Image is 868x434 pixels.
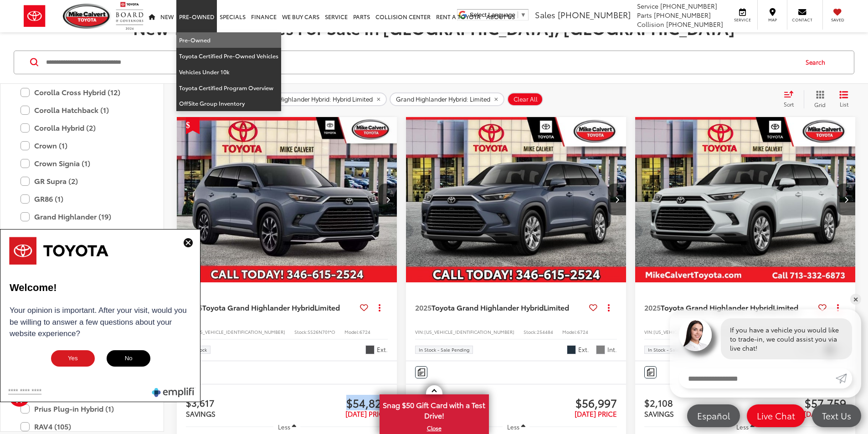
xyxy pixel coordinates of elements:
button: Next image [837,184,855,215]
label: GR86 (1) [21,191,144,207]
span: SAVINGS [644,408,674,419]
a: Text Us [812,404,861,427]
a: 2025Toyota Grand Highlander HybridLimited [644,302,815,312]
button: Select sort value [779,90,804,108]
span: Toyota Grand Highlander Hybrid [431,302,544,312]
span: SS26N701*O [308,328,335,335]
span: Español [693,410,734,421]
button: remove Grand%20Highlander%20Hybrid: Limited [390,92,504,106]
span: Collision [637,20,664,29]
button: List View [832,90,855,108]
span: 254484 [537,328,553,335]
button: Comments [644,366,657,378]
button: Grid View [804,90,832,108]
span: [PHONE_NUMBER] [558,9,631,20]
span: Stock: [294,328,308,335]
img: Mike Calvert Toyota [63,4,111,29]
span: $54,828 [287,396,388,409]
span: Toyota Grand Highlander Hybrid [661,302,773,312]
span: Snag $50 Gift Card with a Test Drive! [380,395,488,423]
span: [DATE] PRICE [345,408,388,419]
label: Corolla Hatchback (1) [21,102,144,118]
span: Ext. [377,345,388,354]
label: Grand Highlander Hybrid (14) [21,226,144,242]
input: Enter your message [679,368,836,388]
span: ​ [518,11,518,18]
span: Service [637,1,658,10]
span: Less [278,423,290,431]
span: Clear All [514,96,538,103]
img: Comments [418,368,425,376]
label: Corolla Hybrid (2) [21,120,144,136]
span: VIN: [644,328,653,335]
a: Submit [836,368,852,388]
button: remove Grand%20Highlander%20Hybrid: Hybrid%20Limited [252,92,387,106]
img: 2025 Toyota Grand Highlander Hybrid Limited AWD [635,117,856,283]
span: Limited [314,302,340,312]
button: Comments [415,366,427,378]
input: Search by Make, Model, or Keyword [45,51,797,73]
a: Pre-Owned [176,32,281,48]
span: Sales [535,9,555,20]
span: Int. [607,345,617,354]
button: Actions [830,299,846,315]
div: 2025 Toyota Grand Highlander Hybrid Hybrid Limited 0 [635,117,856,282]
span: In Stock - Sale Pending [648,347,699,352]
span: Limited [773,302,798,312]
span: Saved [827,17,847,23]
span: Grand Highlander Hybrid: Hybrid Limited [259,96,373,103]
span: $56,997 [516,396,617,409]
span: [US_VEHICLE_IDENTIFICATION_NUMBER] [195,328,285,335]
span: Ext. [578,345,589,354]
label: Prius Plug-in Hybrid (1) [21,401,144,417]
span: Text Us [817,410,856,421]
button: Actions [601,299,617,315]
button: Next image [608,184,626,215]
span: VIN: [415,328,424,335]
span: [PHONE_NUMBER] [660,1,717,10]
a: 2025Toyota Grand Highlander HybridLimited [186,302,356,312]
a: Español [687,404,740,427]
span: [DATE] PRICE [804,408,846,419]
div: 2025 Toyota Grand Highlander Hybrid Limited 0 [176,117,398,282]
button: Clear All [507,92,543,106]
span: In Stock - Sale Pending [419,347,469,352]
span: Light Gray Leather [596,345,605,354]
button: Actions [372,299,388,315]
span: 2025 [415,302,431,312]
span: Grand Highlander Hybrid: Limited [396,96,490,103]
div: 2025 Toyota Grand Highlander Hybrid Hybrid Limited 0 [406,117,627,282]
span: 6724 [577,328,588,335]
span: Heavy Metal [365,345,375,354]
span: Grid [814,101,826,108]
span: Contact [792,17,812,23]
span: [DATE] PRICE [575,408,617,419]
span: dropdown dots [379,304,380,311]
span: [PHONE_NUMBER] [654,10,711,20]
img: Agent profile photo [679,318,712,351]
button: Search [797,51,838,74]
span: $3,617 [186,396,287,409]
span: Limited [544,302,569,312]
span: Less [736,423,749,431]
span: Stock: [524,328,537,335]
span: Storm Cloud [567,345,576,354]
span: [US_VEHICLE_IDENTIFICATION_NUMBER] [424,328,514,335]
a: 2025 Toyota Grand Highlander Hybrid Limited AWD2025 Toyota Grand Highlander Hybrid Limited AWD202... [406,117,627,282]
img: Comments [647,368,654,376]
span: ▼ [520,11,526,18]
img: 2025 Toyota Grand Highlander Hybrid Limited [176,117,398,283]
a: Toyota Certified Program Overview [176,80,281,96]
span: [PHONE_NUMBER] [666,20,723,29]
span: SAVINGS [186,408,216,419]
span: $57,759 [745,396,846,409]
a: Live Chat [747,404,805,427]
span: Less [507,423,519,431]
span: Get Price Drop Alert [186,117,200,134]
a: OffSite Group Inventory [176,96,281,111]
label: Crown Signia (1) [21,155,144,171]
span: 2025 [644,302,661,312]
span: Map [762,17,782,23]
span: Service [732,17,753,23]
